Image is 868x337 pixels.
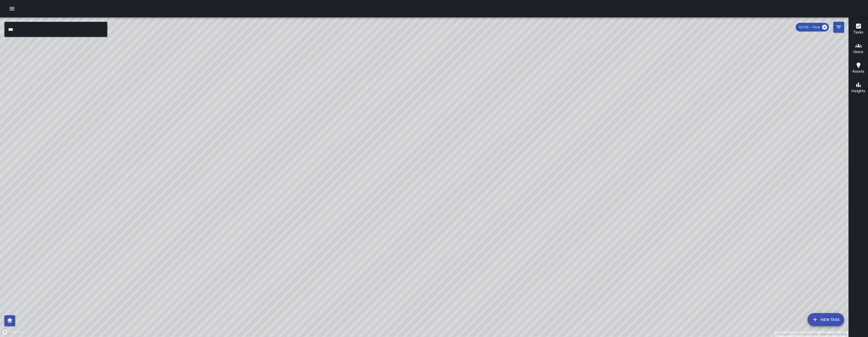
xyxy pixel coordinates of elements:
button: New Task [808,313,844,326]
h6: Tasks [853,29,863,35]
button: Filters [833,22,844,33]
h6: Users [853,49,863,55]
button: Insights [849,78,868,98]
button: Users [849,39,868,59]
h6: Insights [851,88,865,94]
h6: Assets [852,68,864,74]
div: 10/06 — Now [796,23,829,32]
button: Tasks [849,20,868,39]
button: Assets [849,59,868,78]
span: 10/06 — Now [796,24,823,30]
